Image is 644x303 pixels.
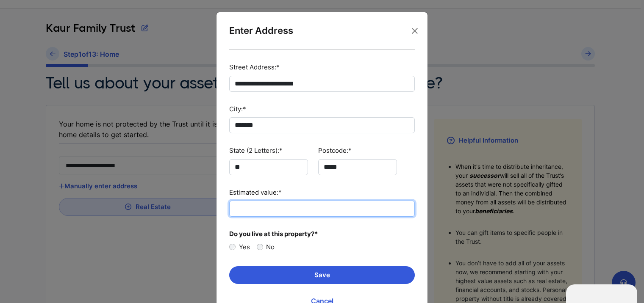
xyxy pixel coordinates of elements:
button: Close [411,28,418,34]
label: Yes [239,242,250,252]
label: State (2 Letters):* [229,146,283,156]
button: Save [229,266,415,284]
label: Street Address:* [229,63,280,72]
span: Do you live at this property?* [229,229,318,239]
label: Postcode:* [318,146,352,156]
label: Estimated value:* [229,188,282,198]
label: City:* [229,105,246,114]
div: Enter Address [229,25,293,36]
label: No [266,242,275,252]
